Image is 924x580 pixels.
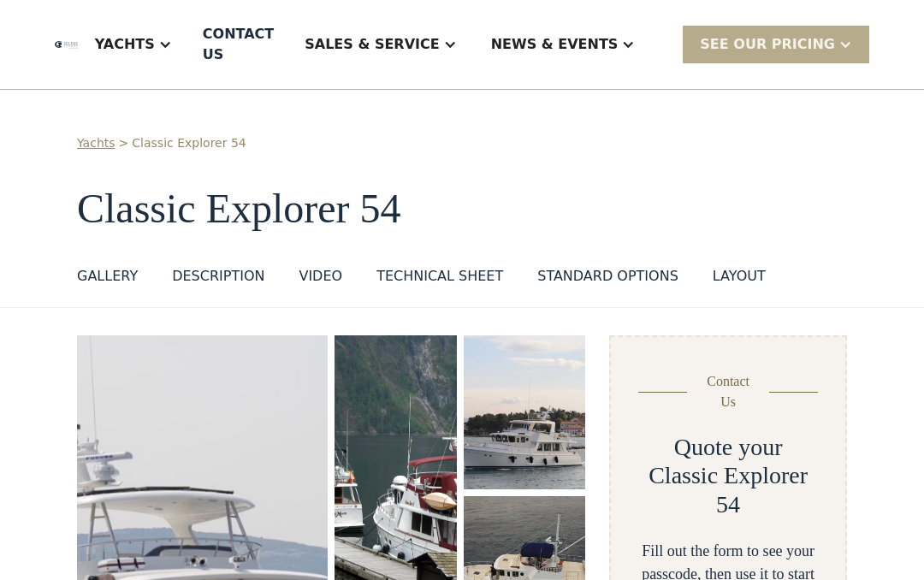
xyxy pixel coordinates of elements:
[203,24,274,65] div: Contact US
[287,10,473,79] div: Sales & Service
[172,266,264,287] div: DESCRIPTION
[77,266,138,293] a: GALLERY
[713,266,766,287] div: layout
[537,266,678,287] div: standard options
[172,266,264,293] a: DESCRIPTION
[700,34,835,55] div: SEE Our Pricing
[464,335,586,489] img: 50 foot motor yacht
[491,34,619,55] div: News & EVENTS
[299,266,342,287] div: VIDEO
[474,10,653,79] div: News & EVENTS
[77,266,138,287] div: GALLERY
[638,461,818,518] h2: Classic Explorer 54
[464,335,586,489] a: open lightbox
[376,266,503,287] div: Technical sheet
[713,266,766,293] a: layout
[95,34,155,55] div: Yachts
[305,34,439,55] div: Sales & Service
[299,266,342,293] a: VIDEO
[78,10,189,79] div: Yachts
[77,186,847,232] h1: Classic Explorer 54
[537,266,678,293] a: standard options
[376,266,503,293] a: Technical sheet
[132,134,246,152] a: Classic Explorer 54
[77,134,115,152] a: Yachts
[683,26,869,62] div: SEE Our Pricing
[701,371,755,412] div: Contact Us
[674,433,783,462] h2: Quote your
[55,41,78,49] img: logo
[119,134,129,152] div: >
